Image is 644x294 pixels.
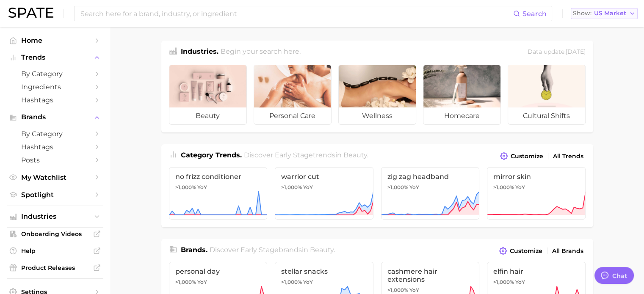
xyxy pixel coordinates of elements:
span: cultural shifts [508,107,585,124]
span: YoY [197,184,207,191]
span: YoY [515,279,525,286]
span: YoY [303,184,313,191]
button: Trends [7,51,103,64]
span: beauty [310,246,334,254]
input: Search here for a brand, industry, or ingredient [80,6,513,21]
span: Brands [21,113,89,121]
a: wellness [338,65,416,125]
span: zig zag headband [387,173,473,181]
button: ShowUS Market [571,8,638,19]
a: Help [7,245,103,257]
h1: Industries. [181,47,218,58]
span: >1,000% [493,279,514,285]
span: homecare [423,107,500,124]
a: Product Releases [7,261,103,274]
span: YoY [515,184,525,191]
span: beauty [343,151,367,159]
span: by Category [21,130,89,138]
span: >1,000% [281,184,302,190]
a: no frizz conditioner>1,000% YoY [169,167,268,220]
span: Ingredients [21,83,89,91]
span: personal care [254,107,331,124]
a: My Watchlist [7,171,103,184]
button: Brands [7,111,103,124]
span: by Category [21,70,89,78]
div: Data update: [DATE] [528,47,586,58]
span: mirror skin [493,173,579,181]
button: Customize [498,150,545,162]
h2: Begin your search here. [221,47,301,58]
span: Discover Early Stage brands in . [210,246,335,254]
span: All Trends [553,153,583,160]
a: Onboarding Videos [7,228,103,240]
span: Hashtags [21,143,89,151]
span: YoY [197,279,207,286]
a: Posts [7,154,103,167]
a: Spotlight [7,188,103,201]
button: Industries [7,210,103,223]
span: Brands . [181,246,207,254]
a: personal care [254,65,332,125]
button: Customize [497,245,544,257]
span: >1,000% [387,287,408,293]
span: Onboarding Videos [21,230,89,238]
img: SPATE [8,8,53,18]
span: Industries [21,213,89,220]
a: Ingredients [7,80,103,93]
a: Hashtags [7,140,103,154]
span: Home [21,36,89,44]
a: by Category [7,127,103,140]
span: My Watchlist [21,173,89,181]
span: US Market [594,11,626,16]
span: Spotlight [21,191,89,199]
span: personal day [175,267,261,275]
span: >1,000% [387,184,408,190]
span: >1,000% [175,184,196,190]
span: YoY [409,287,419,294]
a: All Trends [551,151,586,162]
a: homecare [423,65,501,125]
span: Show [573,11,591,16]
span: Product Releases [21,264,89,272]
span: >1,000% [493,184,514,190]
span: All Brands [552,247,583,255]
span: Customize [511,153,543,160]
span: >1,000% [281,279,302,285]
a: by Category [7,67,103,80]
span: Category Trends . [181,151,242,159]
span: YoY [303,279,313,286]
a: warrior cut>1,000% YoY [275,167,373,220]
a: zig zag headband>1,000% YoY [381,167,480,220]
a: mirror skin>1,000% YoY [487,167,586,220]
a: cultural shifts [508,65,586,125]
span: elfin hair [493,267,579,275]
span: Hashtags [21,96,89,104]
span: Help [21,247,89,255]
span: warrior cut [281,173,367,181]
span: Posts [21,156,89,164]
a: All Brands [550,245,586,257]
span: Discover Early Stage trends in . [244,151,368,159]
span: Customize [510,247,542,255]
span: stellar snacks [281,267,367,275]
span: cashmere hair extensions [387,267,473,283]
a: beauty [169,65,247,125]
span: Search [522,10,547,18]
span: wellness [339,107,416,124]
span: no frizz conditioner [175,173,261,181]
span: beauty [169,107,246,124]
a: Hashtags [7,93,103,107]
span: >1,000% [175,279,196,285]
a: Home [7,34,103,47]
span: YoY [409,184,419,191]
span: Trends [21,54,89,61]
